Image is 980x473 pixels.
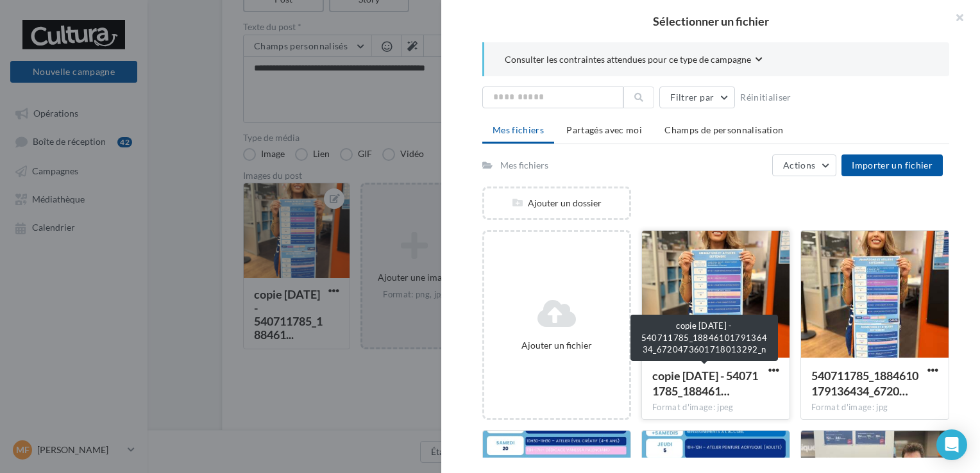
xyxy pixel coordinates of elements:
[462,15,959,27] h2: Sélectionner un fichier
[772,154,836,176] button: Actions
[566,124,642,135] span: Partagés avec moi
[852,160,933,170] span: Importer un fichier
[630,315,778,361] div: copie [DATE] - 540711785_1884610179136434_6720473601718013292_n
[811,402,938,413] div: Format d'image: jpg
[652,402,779,413] div: Format d'image: jpeg
[505,53,751,66] span: Consulter les contraintes attendues pour ce type de campagne
[505,53,763,69] button: Consulter les contraintes attendues pour ce type de campagne
[489,339,624,352] div: Ajouter un fichier
[664,124,783,135] span: Champs de personnalisation
[500,159,548,172] div: Mes fichiers
[936,429,967,460] div: Open Intercom Messenger
[783,160,815,170] span: Actions
[811,369,918,398] span: 540711785_1884610179136434_6720473601718013292_n
[659,87,735,108] button: Filtrer par
[484,197,629,210] div: Ajouter un dossier
[841,154,943,176] button: Importer un fichier
[735,90,797,105] button: Réinitialiser
[652,369,758,398] span: copie 30-08-2025 - 540711785_1884610179136434_6720473601718013292_n
[493,124,544,135] span: Mes fichiers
